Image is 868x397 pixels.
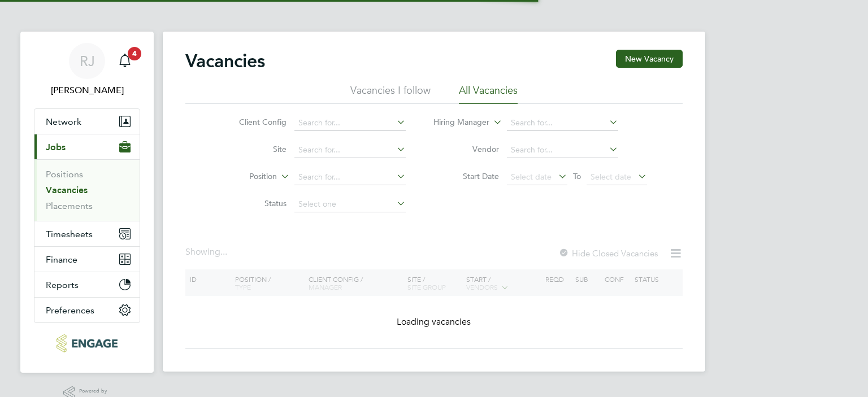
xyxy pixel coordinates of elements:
label: Hiring Manager [424,117,489,128]
span: RJ [80,54,95,68]
span: Preferences [46,305,94,316]
span: 4 [128,47,141,60]
li: Vacancies I follow [350,84,431,104]
span: To [570,169,584,184]
a: Placements [46,200,93,211]
span: Network [46,116,81,127]
a: Vacancies [46,185,88,195]
label: Position [212,171,277,182]
button: Reports [34,272,140,297]
button: Finance [34,247,140,272]
span: Select date [511,172,552,182]
label: Site [222,144,287,154]
span: Jobs [46,142,66,152]
button: Network [34,109,140,134]
div: Jobs [34,159,140,221]
div: Showing [185,246,229,258]
button: New Vacancy [616,50,683,68]
a: RJ[PERSON_NAME] [34,43,140,97]
span: Powered by [79,386,111,396]
input: Search for... [294,115,406,131]
input: Search for... [507,115,618,131]
h2: Vacancies [185,50,265,72]
nav: Main navigation [20,32,154,373]
label: Hide Closed Vacancies [558,248,658,259]
li: All Vacancies [459,84,518,104]
label: Start Date [434,171,499,181]
span: Timesheets [46,229,93,239]
button: Jobs [34,134,140,159]
a: 4 [114,43,136,79]
label: Vendor [434,144,499,154]
button: Timesheets [34,221,140,246]
a: Positions [46,169,83,180]
input: Search for... [507,142,618,158]
input: Select one [294,197,406,212]
span: Reports [46,280,79,290]
button: Preferences [34,298,140,322]
input: Search for... [294,169,406,185]
span: Select date [591,172,631,182]
span: ... [220,246,227,258]
input: Search for... [294,142,406,158]
label: Status [222,198,287,208]
span: Robyn Johnston [34,84,140,97]
span: Finance [46,254,77,265]
img: morganhunt-logo-retina.png [57,334,117,352]
a: Go to home page [34,334,140,352]
label: Client Config [222,117,287,127]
